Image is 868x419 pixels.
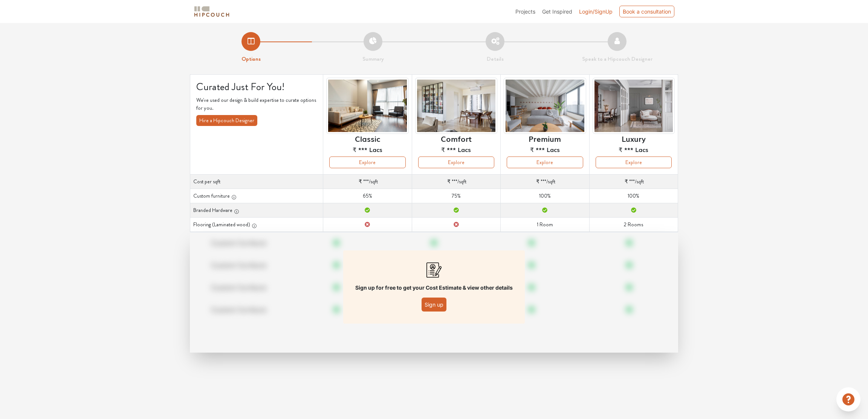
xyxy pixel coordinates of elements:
[355,134,380,143] h6: Classic
[323,175,412,189] td: /sqft
[329,157,405,168] button: Explore
[501,175,589,189] td: /sqft
[196,96,317,112] p: We've used our design & build expertise to curate options for you.
[542,8,572,15] span: Get Inspired
[190,175,323,189] th: Cost per sqft
[412,189,500,203] td: 75%
[415,78,497,134] img: header-preview
[619,6,674,17] div: Book a consultation
[241,55,261,63] strong: Options
[190,218,323,232] th: Flooring (Laminated wood)
[596,157,672,168] button: Explore
[487,55,504,63] strong: Details
[589,189,678,203] td: 100%
[326,78,408,134] img: header-preview
[418,157,494,168] button: Explore
[515,8,535,15] span: Projects
[193,5,231,18] img: logo-horizontal.svg
[589,175,678,189] td: /sqft
[355,284,513,292] p: Sign up for free to get your Cost Estimate & view other details
[196,115,257,126] button: Hire a Hipcouch Designer
[582,55,653,63] strong: Speak to a Hipcouch Designer
[412,175,500,189] td: /sqft
[190,203,323,218] th: Branded Hardware
[504,78,586,134] img: header-preview
[196,81,317,93] h4: Curated Just For You!
[579,8,613,15] span: Login/SignUp
[323,189,412,203] td: 65%
[589,218,678,232] td: 2 Rooms
[422,298,446,312] button: Sign up
[501,189,589,203] td: 100%
[441,134,472,143] h6: Comfort
[622,134,646,143] h6: Luxury
[193,3,231,20] span: logo-horizontal.svg
[362,55,384,63] strong: Summary
[190,189,323,203] th: Custom furniture
[501,218,589,232] td: 1 Room
[507,157,583,168] button: Explore
[593,78,675,134] img: header-preview
[529,134,561,143] h6: Premium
